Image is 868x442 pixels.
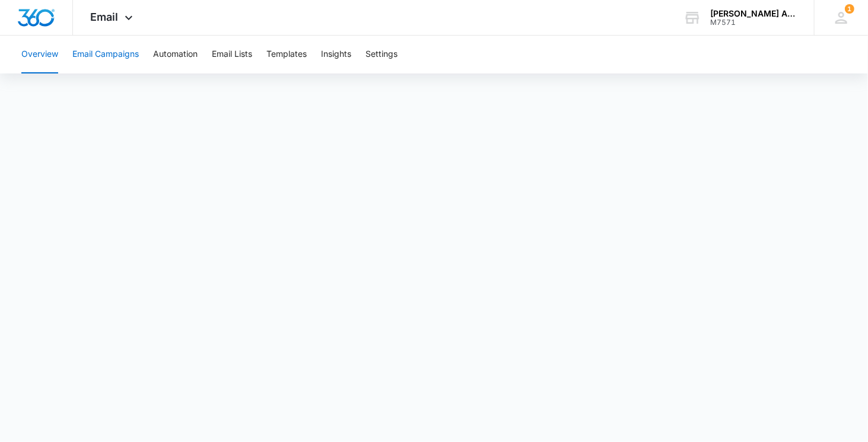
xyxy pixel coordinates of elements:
span: Email [91,11,119,23]
div: account id [710,18,797,27]
button: Automation [153,36,198,73]
button: Settings [365,36,398,73]
button: Email Campaigns [72,36,139,73]
span: 1 [845,4,854,14]
div: account name [710,9,797,18]
button: Insights [321,36,351,73]
button: Overview [21,36,58,73]
button: Templates [266,36,307,73]
button: Email Lists [212,36,252,73]
div: notifications count [845,4,854,14]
